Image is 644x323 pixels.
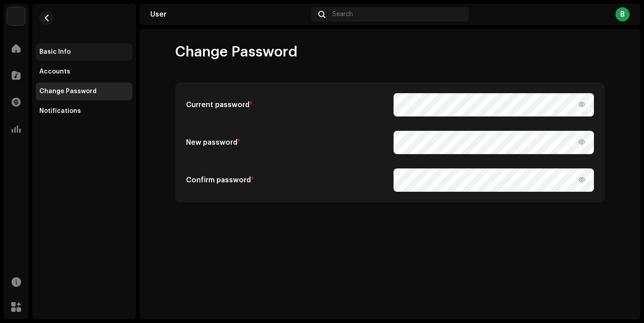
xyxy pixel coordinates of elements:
[39,88,97,95] div: Change Password
[39,48,71,56] div: Basic Info
[332,11,353,18] span: Search
[39,68,70,75] div: Accounts
[36,102,132,120] re-m-nav-item: Notifications
[150,11,308,18] div: User
[175,43,297,61] span: Change Password
[186,137,386,148] h5: New password
[7,7,25,25] img: bb356b9b-6e90-403f-adc8-c282c7c2e227
[186,175,386,185] h5: Confirm password
[186,99,386,110] h5: Current password
[36,63,132,81] re-m-nav-item: Accounts
[36,43,132,61] re-m-nav-item: Basic Info
[39,108,81,115] div: Notifications
[36,82,132,100] re-m-nav-item: Change Password
[615,7,630,22] div: B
